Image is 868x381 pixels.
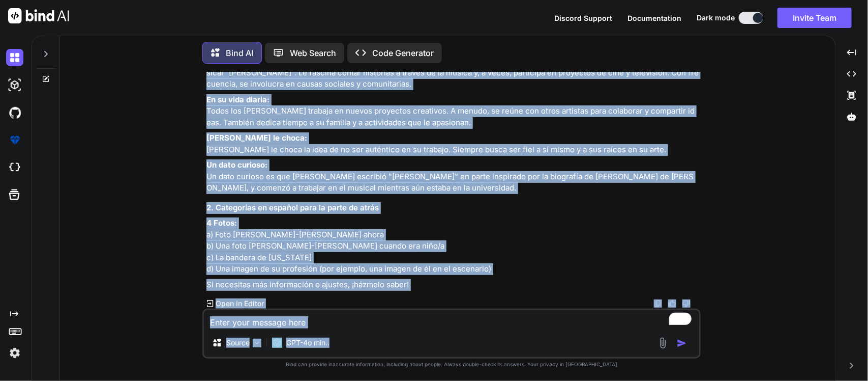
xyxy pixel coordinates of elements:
strong: En su vida diaria: [206,95,270,104]
h3: 2. Categorías en español para la parte de atrás [206,202,699,214]
strong: 4 Fotos: [206,218,237,228]
img: GPT-4o mini [272,338,282,348]
p: Todos los [PERSON_NAME] trabaja en nuevos proyectos creativos. A menudo, se reúne con otros artis... [206,94,699,129]
textarea: To enrich screen reader interactions, please activate Accessibility in Grammarly extension settings [204,310,699,329]
span: Dark mode [697,13,735,23]
span: Documentation [627,14,681,22]
img: icon [677,338,687,348]
strong: Un dato curioso: [206,160,267,170]
img: premium [6,131,23,149]
img: darkChat [6,49,23,66]
img: copy [654,300,662,308]
p: a) Foto [PERSON_NAME]-[PERSON_NAME] ahora b) Una foto [PERSON_NAME]-[PERSON_NAME] cuando era niño... [206,217,699,275]
strong: [PERSON_NAME] le choca: [206,133,307,143]
p: Source [226,338,250,348]
button: Discord Support [554,13,612,23]
p: [PERSON_NAME] le choca la idea de no ser auténtico en su trabajo. Siempre busca ser fiel a sí mis... [206,132,699,155]
img: githubDark [6,104,23,121]
p: Si necesitas más información o ajustes, ¡házmelo saber! [206,279,699,291]
img: Bind AI [8,8,69,23]
span: Discord Support [554,14,612,22]
img: attachment [657,337,669,349]
img: cloudideIcon [6,159,23,176]
p: Un dato curioso es que [PERSON_NAME] escribió "[PERSON_NAME]" en parte inspirado por la biografía... [206,159,699,194]
img: like [668,300,676,308]
img: dislike [682,300,691,308]
p: Open in Editor [216,298,264,309]
p: Web Search [290,47,336,59]
p: Bind AI [226,47,253,59]
p: Code Generator [372,47,434,59]
img: darkAi-studio [6,76,23,94]
img: settings [6,344,23,362]
p: Bind can provide inaccurate information, including about people. Always double-check its answers.... [202,361,701,368]
button: Documentation [627,13,681,23]
img: Pick Models [253,339,261,347]
button: Invite Team [777,8,852,28]
p: GPT-4o min.. [286,338,330,348]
